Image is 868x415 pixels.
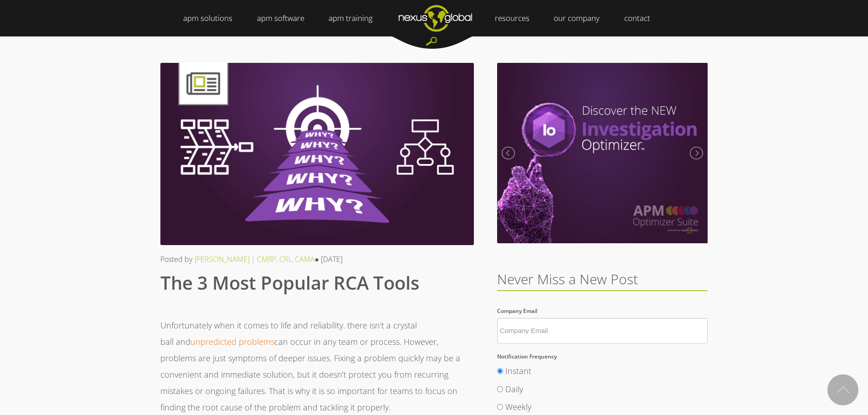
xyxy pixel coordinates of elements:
[497,368,503,374] input: Instant
[497,270,638,288] span: Never Miss a New Post
[505,365,531,376] span: Instant
[497,386,503,392] input: Daily
[190,336,274,347] a: unpredicted problems
[497,318,708,343] input: Company Email
[160,270,419,295] span: The 3 Most Popular RCA Tools
[497,404,503,410] input: Weekly
[505,384,523,395] span: Daily
[497,353,557,360] span: Notification Frequency
[315,254,343,264] span: ● [DATE]
[195,254,315,264] a: [PERSON_NAME] | CMRP, CRL, CAMA
[497,63,708,243] img: Meet the New Investigation Optimizer | September 2020
[497,307,537,315] span: Company Email
[160,254,192,264] span: Posted by
[505,401,531,412] span: Weekly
